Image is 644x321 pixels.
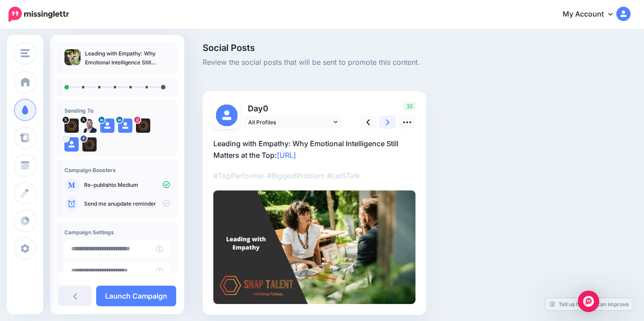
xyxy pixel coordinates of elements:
img: 60343916_1287364648106958_9101452041468772352_n-bsa63156.png [82,137,97,152]
a: update reminder [114,200,156,207]
p: Day [244,102,343,115]
span: Social Posts [203,43,557,52]
h4: Campaign Settings [64,229,170,236]
img: user_default_image.png [100,118,114,133]
img: user_default_image.png [216,105,237,126]
span: Review the social posts that will be sent to promote this content. [203,57,557,68]
img: user_default_image.png [64,137,79,152]
img: user_default_image.png [118,118,132,133]
img: PVwdd2ac-40096.jpg [82,118,97,133]
a: Tell us how we can improve [545,298,633,310]
p: #TopPerformer #BiggestProblem #LetSTalk [213,170,415,182]
p: Leading with Empathy: Why Emotional Intelligence Still Matters at the Top: [213,138,415,161]
a: [URL] [277,151,296,160]
img: Missinglettr [8,7,69,22]
img: 160998659_539515280349284_6901439431750940652_n-bsa138461.jpg [136,118,150,133]
a: Re-publish [84,182,111,189]
img: Wx63z9gM-40093.png [64,118,79,133]
a: All Profiles [244,116,342,129]
div: Open Intercom Messenger [578,291,599,312]
h4: Sending To [64,107,170,114]
span: All Profiles [248,118,331,127]
p: to Medium [84,181,170,189]
p: Send me an [84,200,170,208]
img: menu.png [21,49,30,57]
img: 1d816c1b86cb083425ae878d3723a244_thumb.jpg [64,49,80,65]
span: 32 [404,102,415,111]
p: Leading with Empathy: Why Emotional Intelligence Still Matters at the Top [85,49,170,67]
a: My Account [554,4,631,25]
span: 0 [263,104,268,113]
h4: Campaign Boosters [64,167,170,173]
img: 1d816c1b86cb083425ae878d3723a244.jpg [213,190,415,304]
